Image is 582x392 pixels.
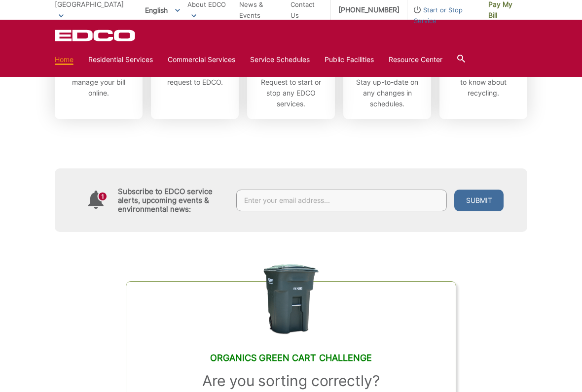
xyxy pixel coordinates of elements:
p: Request to start or stop any EDCO services. [255,77,327,109]
a: Residential Services [88,54,153,65]
h4: Subscribe to EDCO service alerts, upcoming events & environmental news: [118,187,226,214]
a: Home [55,54,73,65]
a: EDCD logo. Return to the homepage. [55,30,137,41]
h3: Are you sorting correctly? [146,372,436,390]
button: Submit [454,190,504,211]
a: Public Facilities [325,54,374,65]
p: Stay up-to-date on any changes in schedules. [351,77,424,109]
p: View, pay, and manage your bill online. [62,66,135,98]
span: English [138,2,187,18]
a: Commercial Services [168,54,235,65]
h2: Organics Green Cart Challenge [146,353,436,363]
a: Resource Center [389,54,442,65]
input: Enter your email address... [236,190,447,211]
p: Learn what you need to know about recycling. [447,66,520,98]
a: Service Schedules [250,54,310,65]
